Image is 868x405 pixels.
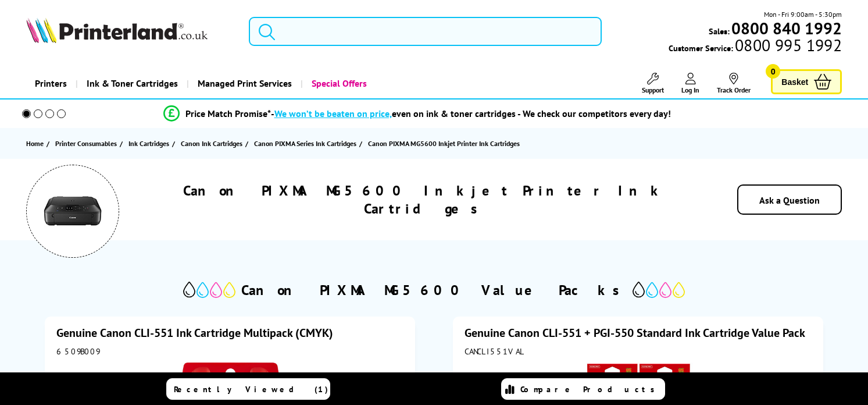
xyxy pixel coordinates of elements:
span: Support [642,86,664,94]
a: Special Offers [301,69,376,98]
span: Compare Products [520,384,661,395]
span: Printer Consumables [55,137,117,150]
a: Home [26,137,47,150]
a: Ink Cartridges [128,137,172,150]
img: Canon PIXMA MG5600 Inkjet Printer Ink Cartridges [44,182,102,240]
span: Mon - Fri 9:00am - 5:30pm [764,9,842,20]
a: Genuine Canon CLI-551 Ink Cartridge Multipack (CMYK) [56,325,333,340]
span: Customer Service: [669,40,842,54]
span: 0 [766,64,780,79]
span: Canon Ink Cartridges [181,137,242,150]
span: Canon PIXMA MG5600 Inkjet Printer Ink Cartridges [368,139,520,148]
span: Ink Cartridges [128,137,169,150]
img: Printerland Logo [26,17,208,43]
span: Basket [781,74,808,90]
div: - even on ink & toner cartridges - We check our competitors every day! [271,108,671,119]
span: Price Match Promise* [185,108,271,119]
a: Log In [681,73,699,94]
a: Canon PIXMA Series Ink Cartridges [254,137,359,150]
a: Support [642,73,664,94]
a: Canon Ink Cartridges [181,137,245,150]
div: CANCLI551VAL [465,346,812,357]
a: Ink & Toner Cartridges [76,69,187,98]
a: Recently Viewed (1) [166,378,330,400]
a: Printers [26,69,76,98]
span: Ink & Toner Cartridges [87,69,178,98]
a: Compare Products [501,378,665,400]
a: Genuine Canon CLI-551 + PGI-550 Standard Ink Cartridge Value Pack [465,325,805,340]
span: We won’t be beaten on price, [274,108,392,119]
span: Canon PIXMA Series Ink Cartridges [254,137,356,150]
div: 6509B009 [56,346,404,357]
span: Recently Viewed (1) [174,384,328,395]
a: Track Order [717,73,751,94]
a: Ask a Question [759,194,820,206]
a: Basket 0 [771,69,842,94]
li: modal_Promise [6,104,828,124]
span: Sales: [709,26,730,37]
a: 0800 840 1992 [730,23,842,34]
a: Managed Print Services [187,69,301,98]
span: 0800 995 1992 [733,40,842,51]
h1: Canon PIXMA MG5600 Inkjet Printer Ink Cartridges [152,182,696,218]
h2: Canon PIXMA MG5600 Value Packs [241,281,627,299]
span: Log In [681,86,699,94]
a: Printer Consumables [55,137,120,150]
b: 0800 840 1992 [731,17,842,39]
a: Printerland Logo [26,17,234,45]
